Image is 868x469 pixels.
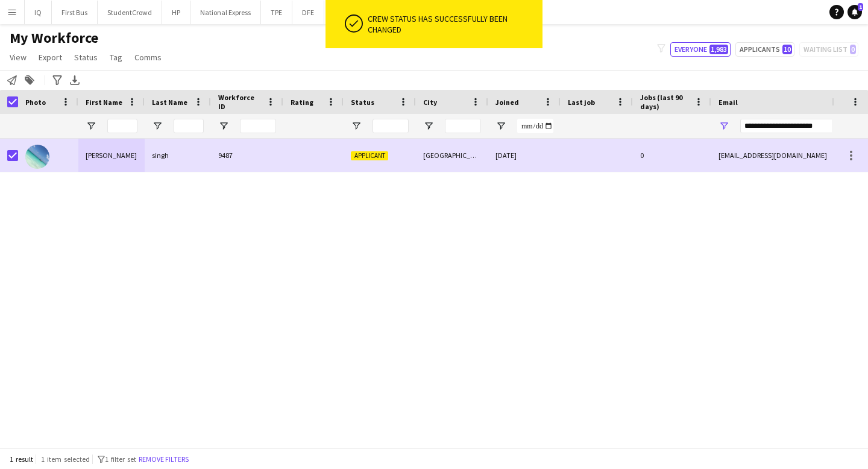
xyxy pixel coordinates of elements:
[5,49,31,65] a: View
[25,145,49,169] img: SATNAAM MARCO singh
[78,139,145,172] div: [PERSON_NAME]
[261,1,292,24] button: TPE
[640,93,690,111] span: Jobs (last 90 days)
[134,52,162,63] span: Comms
[68,73,82,87] app-action-btn: Export XLSX
[495,121,506,131] button: Open Filter Menu
[709,45,728,54] span: 1,983
[136,453,191,466] button: Remove filters
[52,1,98,24] button: First Bus
[292,1,324,24] button: DFE
[719,121,729,131] button: Open Filter Menu
[10,52,27,63] span: View
[98,1,162,24] button: StudentCrowd
[351,121,362,131] button: Open Filter Menu
[633,139,711,172] div: 0
[445,119,481,133] input: City Filter Input
[517,119,553,133] input: Joined Filter Input
[423,98,437,107] span: City
[368,13,538,35] div: Crew status has successfully been changed
[670,42,731,57] button: Everyone1,983
[416,139,488,172] div: [GEOGRAPHIC_DATA]
[190,1,261,24] button: National Express
[69,49,102,65] a: Status
[34,49,67,65] a: Export
[41,455,90,464] span: 1 item selected
[22,73,37,87] app-action-btn: Add to tag
[152,121,163,131] button: Open Filter Menu
[105,455,136,464] span: 1 filter set
[86,121,96,131] button: Open Filter Menu
[291,98,313,107] span: Rating
[218,121,229,131] button: Open Filter Menu
[373,119,409,133] input: Status Filter Input
[488,139,561,172] div: [DATE]
[568,98,595,107] span: Last job
[25,1,52,24] button: IQ
[107,119,137,133] input: First Name Filter Input
[110,52,122,63] span: Tag
[719,98,738,107] span: Email
[351,98,374,107] span: Status
[782,45,792,54] span: 10
[858,3,863,11] span: 1
[50,73,64,87] app-action-btn: Advanced filters
[130,49,166,65] a: Comms
[25,98,46,107] span: Photo
[848,5,862,19] a: 1
[152,98,187,107] span: Last Name
[162,1,190,24] button: HP
[735,42,794,57] button: Applicants10
[324,1,410,24] button: [GEOGRAPHIC_DATA]
[423,121,434,131] button: Open Filter Menu
[10,29,98,47] span: My Workforce
[86,98,122,107] span: First Name
[218,93,262,111] span: Workforce ID
[240,119,276,133] input: Workforce ID Filter Input
[145,139,211,172] div: singh
[39,52,62,63] span: Export
[211,139,283,172] div: 9487
[5,73,19,87] app-action-btn: Notify workforce
[105,49,127,65] a: Tag
[351,151,388,160] span: Applicant
[74,52,98,63] span: Status
[495,98,519,107] span: Joined
[174,119,204,133] input: Last Name Filter Input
